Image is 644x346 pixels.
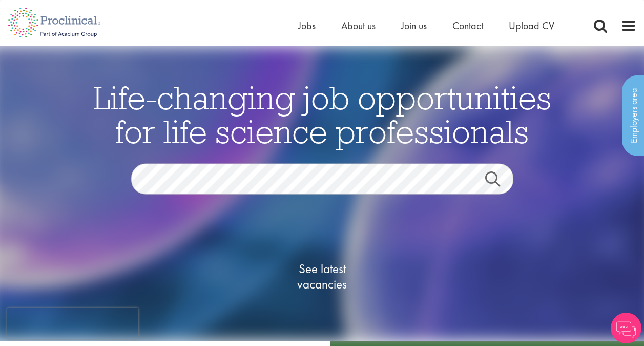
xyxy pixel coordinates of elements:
[401,19,427,32] a: Join us
[7,308,138,339] iframe: reCAPTCHA
[298,19,316,32] a: Jobs
[93,76,551,151] span: Life-changing job opportunities for life science professionals
[611,313,641,343] img: Chatbot
[452,19,483,32] a: Contact
[477,171,521,191] a: Job search submit button
[341,19,376,32] a: About us
[271,261,373,292] span: See latest vacancies
[271,220,373,333] a: See latestvacancies
[509,19,554,32] a: Upload CV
